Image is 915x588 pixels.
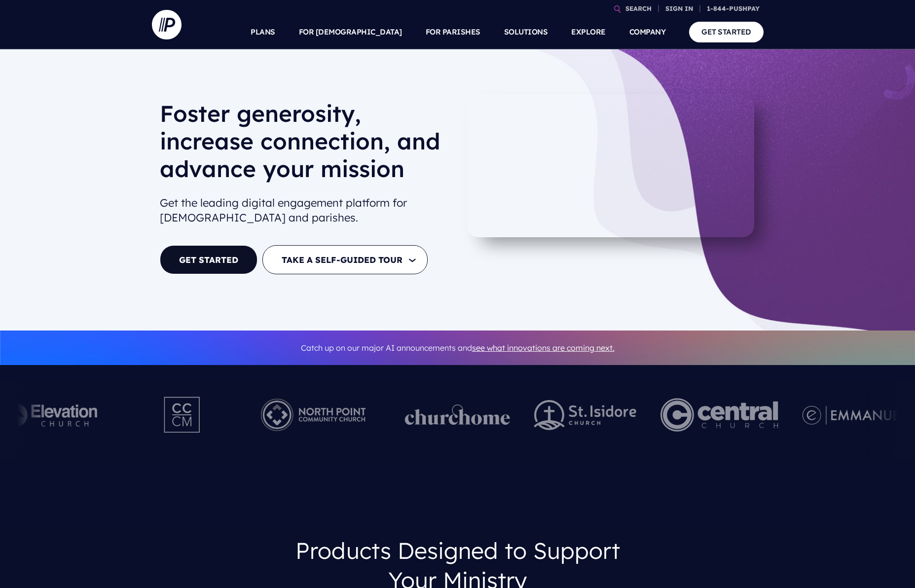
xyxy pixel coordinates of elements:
[245,388,381,442] img: Pushpay_Logo__NorthPoint
[251,15,275,49] a: PLANS
[504,15,548,49] a: SOLUTIONS
[571,15,606,49] a: EXPLORE
[160,245,257,274] a: GET STARTED
[426,15,480,49] a: FOR PARISHES
[472,343,615,353] a: see what innovations are coming next.
[144,388,221,442] img: Pushpay_Logo__CCM
[404,404,510,425] img: pp_logos_1
[160,100,450,190] h1: Foster generosity, increase connection, and advance your mission
[534,400,636,430] img: pp_logos_2
[299,15,402,49] a: FOR [DEMOGRAPHIC_DATA]
[689,22,764,42] a: GET STARTED
[660,388,778,442] img: Central Church Henderson NV
[160,337,756,359] p: Catch up on our major AI announcements and
[160,191,450,230] h2: Get the leading digital engagement platform for [DEMOGRAPHIC_DATA] and parishes.
[262,245,428,274] button: TAKE A SELF-GUIDED TOUR
[629,15,666,49] a: COMPANY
